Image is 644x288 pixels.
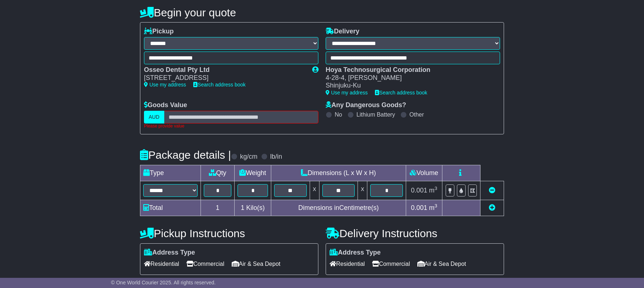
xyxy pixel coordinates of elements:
a: Search address book [375,90,427,96]
div: Osseo Dental Pty Ltd [144,66,305,74]
td: Dimensions (L x W x H) [271,165,406,181]
span: m [429,187,437,194]
td: x [358,181,367,200]
label: Address Type [144,249,195,257]
a: Add new item [489,204,495,211]
td: Kilo(s) [235,200,271,216]
label: Goods Value [144,101,187,109]
label: Address Type [330,249,381,257]
span: Commercial [186,258,224,269]
span: 1 [241,204,244,211]
td: Weight [235,165,271,181]
label: Other [409,111,424,118]
label: kg/cm [240,153,257,161]
label: Delivery [326,28,359,36]
h4: Delivery Instructions [326,227,504,239]
label: lb/in [270,153,282,161]
div: Shinjuku-Ku [326,82,493,90]
span: © One World Courier 2025. All rights reserved. [111,280,216,285]
sup: 3 [434,186,437,191]
label: AUD [144,111,164,123]
span: Residential [330,258,365,269]
span: Commercial [372,258,410,269]
span: Residential [144,258,179,269]
span: 0.001 [411,204,427,211]
h4: Package details | [140,149,231,161]
span: m [429,204,437,211]
span: Air & Sea Depot [417,258,466,269]
a: Use my address [326,90,368,96]
a: Remove this item [489,187,495,194]
td: Dimensions in Centimetre(s) [271,200,406,216]
a: Search address book [193,82,245,88]
label: Pickup [144,28,174,36]
label: Lithium Battery [356,111,395,118]
div: 4-28-4, [PERSON_NAME] [326,74,493,82]
span: 0.001 [411,187,427,194]
div: [STREET_ADDRESS] [144,74,305,82]
div: Hoya Technosurgical Corporation [326,66,493,74]
sup: 3 [434,203,437,208]
h4: Begin your quote [140,7,504,19]
td: Volume [406,165,442,181]
td: Total [140,200,201,216]
td: Qty [201,165,235,181]
label: No [335,111,342,118]
span: Air & Sea Depot [232,258,281,269]
h4: Pickup Instructions [140,227,318,239]
td: Type [140,165,201,181]
td: 1 [201,200,235,216]
label: Any Dangerous Goods? [326,101,406,109]
div: Please provide value [144,123,318,129]
a: Use my address [144,82,186,88]
td: x [310,181,319,200]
